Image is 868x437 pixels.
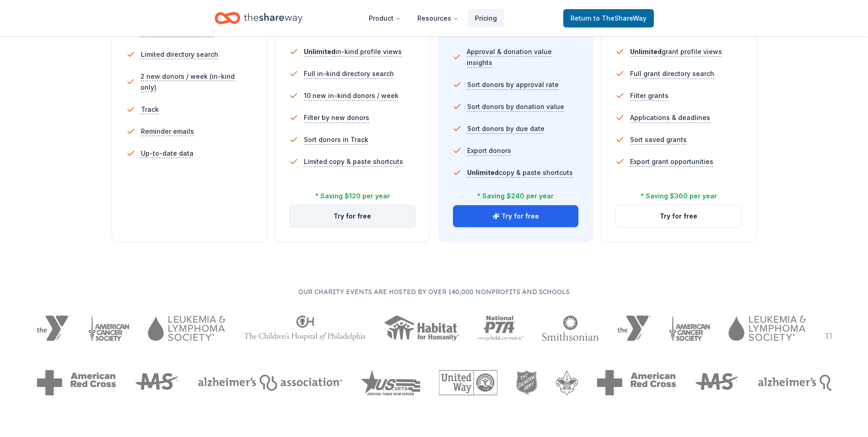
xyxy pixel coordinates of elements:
a: Pricing [468,9,504,27]
div: * Saving $240 per year [477,191,554,202]
a: Home [215,7,302,29]
p: Our charity events are hosted by over 140,000 nonprofits and schools [37,286,831,297]
span: to TheShareWay [593,14,647,22]
img: Alzheimers Association [198,375,342,391]
img: American Cancer Society [88,316,130,341]
span: Reminder emails [141,126,194,137]
img: American Red Cross [37,370,116,395]
span: Full grant directory search [630,68,714,79]
button: Try for free [616,205,742,227]
span: Sort donors by approval rate [467,79,559,90]
img: Smithsonian [542,316,599,341]
span: Filter grants [630,90,669,101]
span: Limited copy & paste shortcuts [304,156,403,167]
span: grant profile views [630,48,722,55]
button: Product [361,9,408,27]
span: Export grant opportunities [630,156,713,167]
span: Export donors [467,145,511,156]
img: The Children's Hospital of Philadelphia [244,316,366,341]
img: American Red Cross [597,370,676,395]
nav: Main [361,7,504,29]
span: Filter by new donors [304,112,369,123]
img: US Vets [361,370,421,395]
span: Full in-kind directory search [304,68,394,79]
img: YMCA [37,316,70,341]
span: Sort donors by donation value [467,101,564,112]
a: Returnto TheShareWay [563,9,654,27]
span: Return [571,13,647,24]
span: Limited directory search [141,49,218,60]
img: American Cancer Society [669,316,711,341]
button: Resources [410,9,466,27]
button: Try for free [290,205,415,227]
span: Sort donors by due date [467,123,545,134]
img: The Salvation Army [516,370,538,395]
span: Approval & donation value insights [467,46,579,68]
span: Unlimited [467,169,499,176]
span: Unlimited [304,48,335,55]
span: 10 new in-kind donors / week [304,90,399,101]
div: * Saving $120 per year [315,191,390,202]
span: Up-to-date data [141,148,194,159]
img: Boy Scouts of America [555,370,578,395]
img: MS [695,370,739,395]
img: Leukemia & Lymphoma Society [148,316,225,341]
span: Sort donors in Track [304,134,368,145]
button: Try for free [453,205,579,227]
span: Sort saved grants [630,134,687,145]
span: copy & paste shortcuts [467,169,573,176]
img: United Way [439,370,497,395]
span: Applications & deadlines [630,112,710,123]
img: Habitat for Humanity [384,316,459,341]
span: 2 new donors / week (in-kind only) [140,71,253,93]
span: in-kind profile views [304,48,402,55]
div: * Saving $360 per year [641,191,717,202]
img: YMCA [617,316,651,341]
img: Leukemia & Lymphoma Society [728,316,806,341]
span: Track [141,104,159,115]
img: MS [135,370,179,395]
span: Unlimited [630,48,662,55]
img: National PTA [478,316,524,341]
